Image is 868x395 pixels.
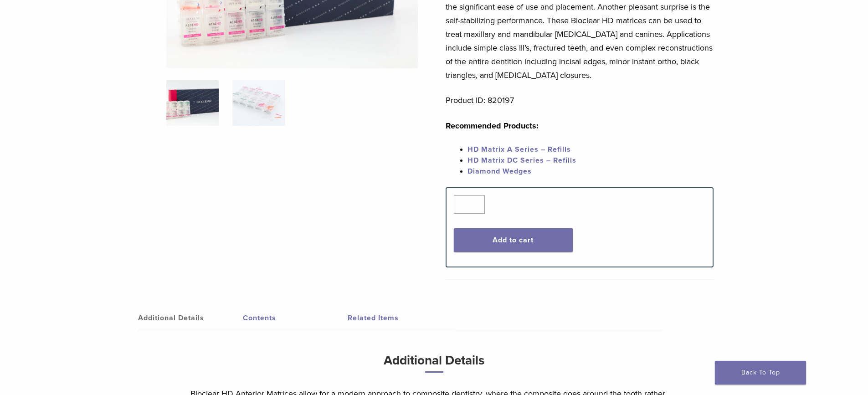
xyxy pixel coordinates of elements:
strong: Recommended Products: [446,121,539,131]
a: Related Items [348,305,452,331]
a: Contents [243,305,348,331]
p: Product ID: 820197 [446,93,714,107]
a: Back To Top [715,361,806,385]
a: Diamond Wedges [467,167,532,176]
img: Complete HD Anterior Kit - Image 2 [232,80,285,126]
a: HD Matrix A Series – Refills [467,145,571,154]
a: Additional Details [138,305,243,331]
img: IMG_8088-1-324x324.jpg [166,80,219,126]
h3: Additional Details [190,349,678,380]
a: HD Matrix DC Series – Refills [467,156,576,165]
button: Add to cart [454,228,573,252]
